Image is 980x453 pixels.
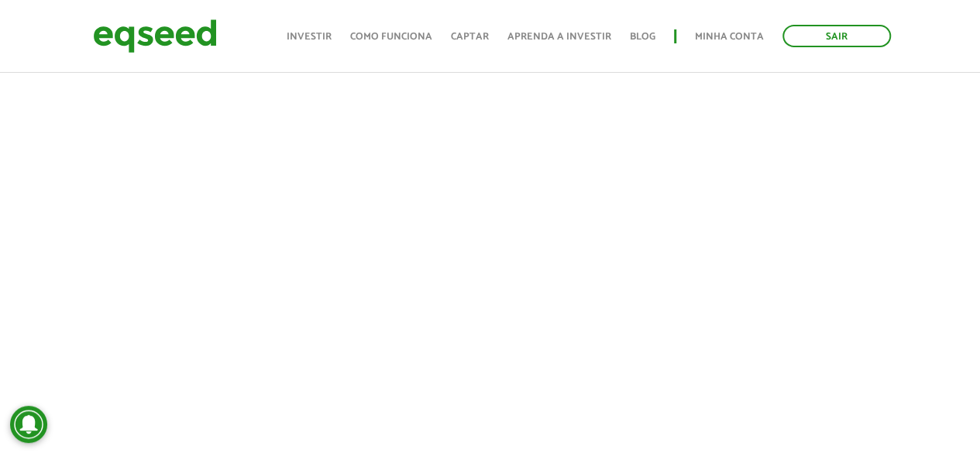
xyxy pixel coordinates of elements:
[287,32,332,42] a: Investir
[451,32,489,42] a: Captar
[507,32,611,42] a: Aprenda a investir
[782,25,891,47] a: Sair
[630,32,655,42] a: Blog
[695,32,764,42] a: Minha conta
[93,15,217,57] img: EqSeed
[350,32,432,42] a: Como funciona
